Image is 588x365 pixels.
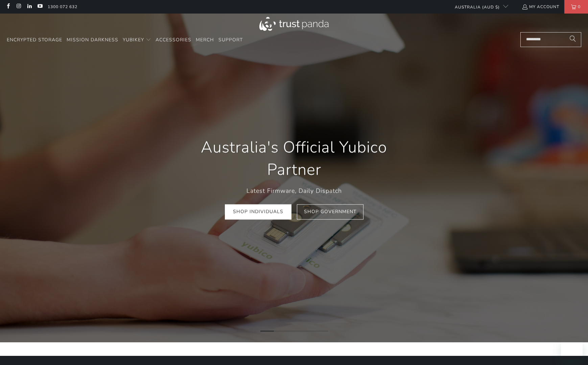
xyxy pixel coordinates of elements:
summary: YubiKey [123,32,151,48]
a: Support [218,32,243,48]
span: Mission Darkness [67,37,118,43]
a: Trust Panda Australia on LinkedIn [26,4,32,9]
a: Merch [196,32,214,48]
p: Latest Firmware, Daily Dispatch [183,186,406,196]
a: Accessories [156,32,191,48]
nav: Translation missing: en.navigation.header.main_nav [7,32,243,48]
li: Page dot 2 [274,330,287,332]
span: Merch [196,37,214,43]
a: Trust Panda Australia on Facebook [5,4,11,9]
a: Trust Panda Australia on YouTube [37,4,43,9]
a: Encrypted Storage [7,32,62,48]
h1: Australia's Official Yubico Partner [183,136,406,181]
button: Search [564,32,581,47]
li: Page dot 1 [260,330,274,332]
li: Page dot 3 [287,330,301,332]
span: Accessories [156,37,191,43]
a: Trust Panda Australia on Instagram [16,4,21,9]
span: YubiKey [123,37,144,43]
img: Trust Panda Australia [259,17,329,31]
li: Page dot 4 [301,330,314,332]
iframe: Button to launch messaging window [561,338,583,360]
span: Support [218,37,243,43]
a: Mission Darkness [67,32,118,48]
input: Search... [520,32,581,47]
span: Encrypted Storage [7,37,62,43]
a: 1300 072 632 [48,3,77,10]
a: Shop Individuals [225,204,291,219]
a: My Account [522,3,559,10]
li: Page dot 5 [314,330,328,332]
a: Shop Government [297,204,363,219]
